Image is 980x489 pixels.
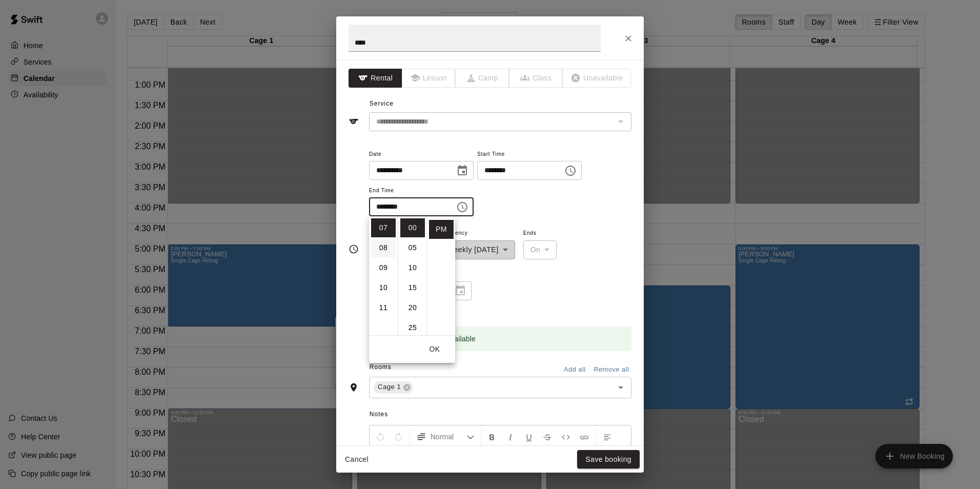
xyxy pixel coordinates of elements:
[372,427,389,446] button: Undo
[483,427,501,446] button: Format Bold
[502,427,519,446] button: Format Italics
[369,184,474,198] span: End Time
[576,427,593,446] button: Insert Link
[370,406,631,423] span: Notes
[340,450,373,469] button: Cancel
[349,244,359,254] svg: Timing
[402,69,456,88] span: The type of an existing booking cannot be changed
[374,382,405,392] span: Cage 1
[563,69,631,88] span: The type of an existing booking cannot be changed
[349,69,402,88] button: Rental
[400,318,425,337] li: 25 minutes
[523,227,557,240] span: Ends
[431,432,466,442] span: Normal
[452,197,473,217] button: Choose time, selected time is 7:00 PM
[426,216,455,335] ul: Select meridiem
[371,278,396,297] li: 10 hours
[400,218,425,237] li: 0 minutes
[477,148,582,161] span: Start Time
[440,227,515,240] span: Frequency
[418,340,451,359] button: OK
[349,116,359,127] svg: Service
[371,258,396,277] li: 9 hours
[509,69,563,88] span: The type of an existing booking cannot be changed
[591,362,631,378] button: Remove all
[400,258,425,277] li: 10 minutes
[412,427,479,446] button: Formatting Options
[599,427,616,446] button: Left Align
[619,29,638,48] button: Close
[369,148,474,161] span: Date
[560,160,581,181] button: Choose time, selected time is 6:00 PM
[429,220,454,239] li: PM
[371,238,396,257] li: 8 hours
[400,278,425,297] li: 15 minutes
[400,298,425,317] li: 20 minutes
[349,382,359,393] svg: Rooms
[558,362,591,378] button: Add all
[371,218,396,237] li: 7 hours
[520,427,538,446] button: Format Underline
[370,100,394,107] span: Service
[452,160,473,181] button: Choose date, selected date is Oct 8, 2025
[369,112,631,131] div: The service of an existing booking cannot be changed
[523,240,557,259] div: On
[557,427,575,446] button: Insert Code
[369,216,398,335] ul: Select hours
[371,298,396,317] li: 11 hours
[400,238,425,257] li: 5 minutes
[539,427,556,446] button: Format Strikethrough
[398,216,426,335] ul: Select minutes
[390,427,407,446] button: Redo
[614,380,628,395] button: Open
[456,69,509,88] span: The type of an existing booking cannot be changed
[370,363,392,371] span: Rooms
[374,381,413,394] div: Cage 1
[577,450,640,469] button: Save booking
